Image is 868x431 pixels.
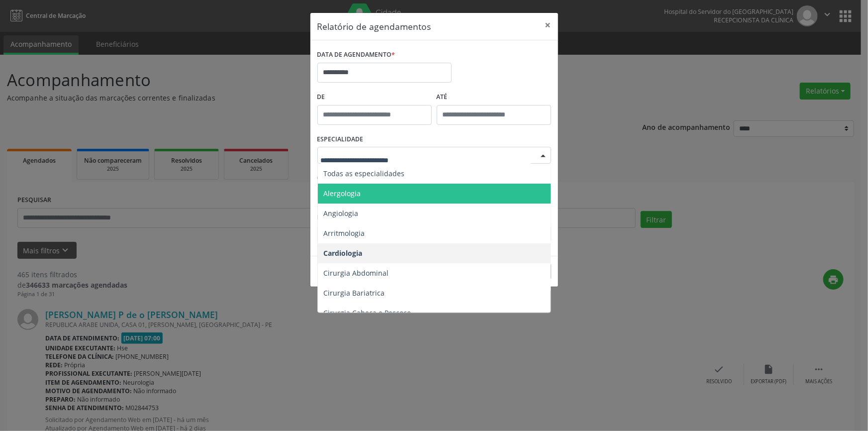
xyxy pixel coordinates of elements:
label: ATÉ [437,90,551,105]
button: Close [538,13,558,37]
h5: Relatório de agendamentos [317,20,431,33]
span: Cirurgia Abdominal [324,268,389,278]
span: Cirurgia Cabeça e Pescoço [324,308,411,318]
span: Cirurgia Bariatrica [324,288,385,298]
span: Cardiologia [324,248,363,258]
label: DATA DE AGENDAMENTO [317,47,395,63]
span: Arritmologia [324,228,365,238]
span: Alergologia [324,189,361,198]
label: ESPECIALIDADE [317,132,364,147]
label: De [317,90,432,105]
span: Todas as especialidades [324,169,405,178]
span: Angiologia [324,209,359,218]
